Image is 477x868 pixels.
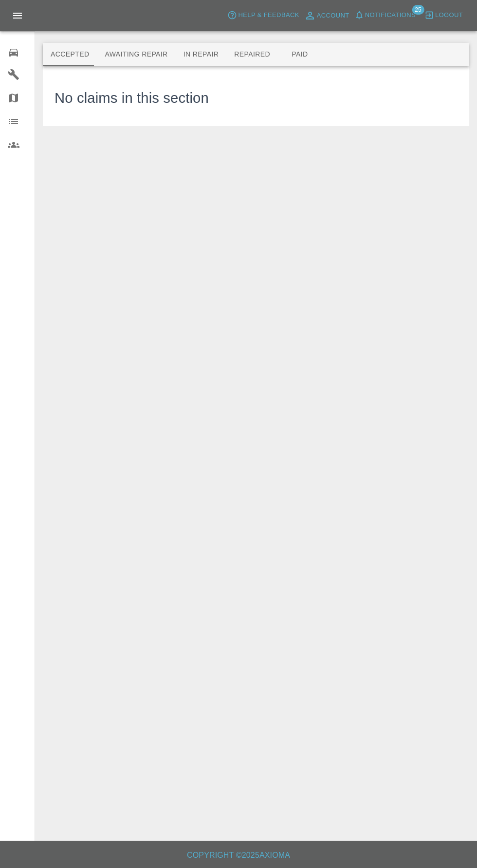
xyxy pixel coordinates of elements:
[278,43,322,66] button: Paid
[43,43,97,66] button: Accepted
[365,10,416,21] span: Notifications
[352,8,418,23] button: Notifications
[412,5,424,15] span: 25
[6,4,29,27] button: Open drawer
[302,8,352,23] a: Account
[176,43,227,66] button: In Repair
[225,8,301,23] button: Help & Feedback
[55,88,209,109] h3: No claims in this section
[317,10,349,21] span: Account
[422,8,465,23] button: Logout
[97,43,175,66] button: Awaiting Repair
[435,10,463,21] span: Logout
[226,43,278,66] button: Repaired
[8,849,469,862] h6: Copyright © 2025 Axioma
[238,10,299,21] span: Help & Feedback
